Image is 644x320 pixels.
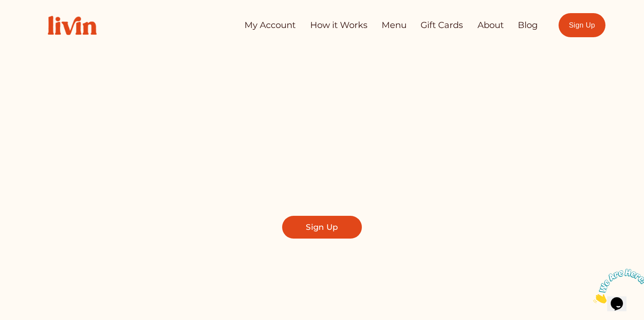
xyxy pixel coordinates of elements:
[559,13,605,37] a: Sign Up
[518,17,538,34] a: Blog
[421,17,463,34] a: Gift Cards
[4,4,58,38] img: Chat attention grabber
[244,17,296,34] a: My Account
[178,159,466,197] span: Find a local chef who prepares customized, healthy meals in your kitchen
[478,17,504,34] a: About
[382,17,407,34] a: Menu
[310,17,368,34] a: How it Works
[138,103,506,145] span: Take Back Your Evenings
[39,7,106,44] img: Livin
[282,216,361,239] a: Sign Up
[590,265,644,307] iframe: chat widget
